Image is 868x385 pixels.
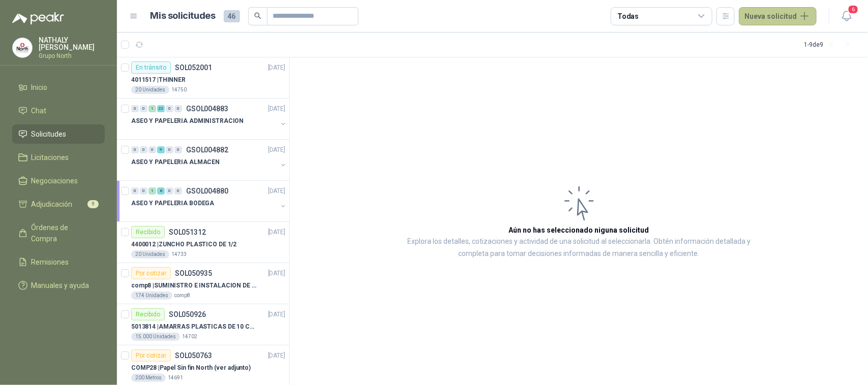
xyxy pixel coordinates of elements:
span: Licitaciones [32,152,69,163]
p: SOL050763 [175,352,212,359]
div: 0 [148,146,156,153]
a: RecibidoSOL051312[DATE] 4400012 |ZUNCHO PLASTICO DE 1/220 Unidades14733 [117,222,289,263]
div: 0 [166,105,173,112]
div: 8 [157,187,165,195]
div: 0 [140,105,147,112]
div: 20 Unidades [131,250,169,259]
button: Nueva solicitud [739,7,817,25]
p: [DATE] [268,104,285,114]
p: [DATE] [268,351,285,361]
a: 0 0 1 23 0 0 GSOL004883[DATE] ASEO Y PAPELERIA ADMINISTRACION [131,103,287,135]
p: [DATE] [268,269,285,278]
p: [DATE] [268,310,285,319]
a: RecibidoSOL050926[DATE] 5013814 |AMARRAS PLASTICAS DE 10 CMS15.000 Unidades14702 [117,304,289,345]
p: SOL052001 [175,64,212,71]
div: 0 [174,146,182,153]
div: Por cotizar [131,267,171,279]
p: [DATE] [268,63,285,73]
span: Remisiones [32,256,69,268]
div: 15.000 Unidades [131,333,180,341]
h3: Aún no has seleccionado niguna solicitud [509,224,649,236]
div: 174 Unidades [131,292,172,300]
p: [DATE] [268,228,285,237]
span: search [254,12,261,19]
span: 6 [848,5,859,14]
div: 0 [131,146,139,153]
p: 14750 [171,86,187,94]
p: SOL050935 [175,270,212,277]
span: Manuales y ayuda [32,280,89,291]
p: [DATE] [268,145,285,155]
p: COMP28 | Papel Sin fin North (ver adjunto) [131,363,251,373]
div: 23 [157,105,165,112]
p: [DATE] [268,186,285,196]
p: GSOL004882 [186,146,228,153]
a: Por cotizarSOL050935[DATE] comp8 |SUMINISTRO E INSTALACION DE LINEAS DE VIDA174 Unidadescomp8 [117,263,289,304]
span: Inicio [32,82,48,93]
div: Recibido [131,308,165,320]
a: Órdenes de Compra [12,218,105,248]
h1: Mis solicitudes [151,9,216,23]
p: 4011517 | THINNER [131,75,186,85]
div: 200 Metros [131,374,166,382]
a: 0 0 0 9 0 0 GSOL004882[DATE] ASEO Y PAPELERIA ALMACEN [131,144,287,176]
img: Company Logo [13,38,32,57]
p: 4400012 | ZUNCHO PLASTICO DE 1/2 [131,240,236,249]
span: 9 [87,200,99,208]
a: Remisiones [12,252,105,272]
img: Logo peakr [12,12,64,24]
div: 0 [131,187,139,195]
p: ASEO Y PAPELERIA ALMACEN [131,157,220,167]
div: 0 [166,146,173,153]
div: 0 [140,146,147,153]
a: Licitaciones [12,148,105,167]
div: 9 [157,146,165,153]
p: 14691 [168,374,183,382]
p: ASEO Y PAPELERIA ADMINISTRACION [131,116,244,126]
div: 0 [166,187,173,195]
a: Manuales y ayuda [12,276,105,295]
div: 20 Unidades [131,86,169,94]
p: Grupo North [39,53,105,59]
div: 1 [148,187,156,195]
div: 0 [174,105,182,112]
a: 0 0 1 8 0 0 GSOL004880[DATE] ASEO Y PAPELERIA BODEGA [131,185,287,217]
div: Todas [617,11,639,22]
div: 0 [140,187,147,195]
p: 5013814 | AMARRAS PLASTICAS DE 10 CMS [131,322,258,332]
div: Por cotizar [131,349,171,362]
p: GSOL004883 [186,105,228,112]
p: ASEO Y PAPELERIA BODEGA [131,199,214,208]
a: Negociaciones [12,171,105,190]
a: En tránsitoSOL052001[DATE] 4011517 |THINNER20 Unidades14750 [117,57,289,99]
p: GSOL004880 [186,187,228,195]
p: comp8 [174,292,190,300]
span: Órdenes de Compra [32,222,95,244]
a: Solicitudes [12,124,105,144]
div: 0 [174,187,182,195]
p: comp8 | SUMINISTRO E INSTALACION DE LINEAS DE VIDA [131,281,258,291]
p: 14733 [171,250,187,259]
a: Chat [12,101,105,120]
a: Adjudicación9 [12,195,105,214]
p: Explora los detalles, cotizaciones y actividad de una solicitud al seleccionarla. Obtén informaci... [392,236,766,260]
p: SOL051312 [169,229,206,236]
span: Chat [32,105,47,116]
span: Negociaciones [32,175,78,186]
span: 46 [224,10,240,22]
span: Solicitudes [32,129,67,140]
p: SOL050926 [169,311,206,318]
div: 1 [148,105,156,112]
p: NATHALY [PERSON_NAME] [39,37,105,51]
div: 0 [131,105,139,112]
div: 1 - 9 de 9 [804,37,856,53]
span: Adjudicación [32,199,73,210]
p: 14702 [182,333,197,341]
div: Recibido [131,226,165,238]
a: Inicio [12,78,105,97]
button: 6 [837,7,856,25]
div: En tránsito [131,61,171,74]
